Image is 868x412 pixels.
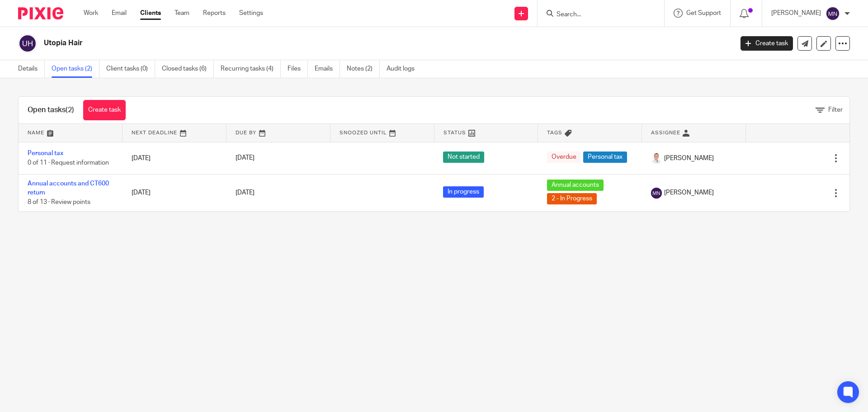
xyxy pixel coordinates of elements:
[162,60,214,78] a: Closed tasks (6)
[686,10,721,16] span: Get Support
[123,142,226,174] td: [DATE]
[66,106,74,114] span: (2)
[826,6,840,21] img: svg%3E
[443,152,484,163] span: Not started
[221,60,281,78] a: Recurring tasks (4)
[52,60,99,78] a: Open tasks (2)
[239,9,263,18] a: Settings
[28,150,63,156] a: Personal tax
[203,9,226,18] a: Reports
[84,9,98,18] a: Work
[828,107,843,113] span: Filter
[651,188,662,199] img: svg%3E
[315,60,340,78] a: Emails
[443,186,484,198] span: In progress
[28,199,90,205] span: 8 of 13 · Review points
[340,130,387,135] span: Snoozed Until
[664,154,714,163] span: [PERSON_NAME]
[44,38,590,48] h2: Utopia Hair
[547,130,562,135] span: Tags
[664,188,714,197] span: [PERSON_NAME]
[547,193,597,204] span: 2 - In Progress
[18,34,37,53] img: svg%3E
[583,152,627,163] span: Personal tax
[106,60,155,78] a: Client tasks (0)
[18,60,45,78] a: Details
[347,60,380,78] a: Notes (2)
[236,155,255,161] span: [DATE]
[741,36,793,51] a: Create task
[175,9,189,18] a: Team
[28,105,74,115] h1: Open tasks
[547,180,604,191] span: Annual accounts
[83,100,126,120] a: Create task
[387,60,421,78] a: Audit logs
[771,9,821,18] p: [PERSON_NAME]
[236,189,255,196] span: [DATE]
[28,180,109,196] a: Annual accounts and CT600 return
[112,9,127,18] a: Email
[28,160,109,166] span: 0 of 11 · Request information
[123,174,226,211] td: [DATE]
[556,11,637,19] input: Search
[651,153,662,164] img: accounting-firm-kent-will-wood-e1602855177279.jpg
[547,152,581,163] span: Overdue
[443,130,466,135] span: Status
[18,7,63,19] img: Pixie
[288,60,308,78] a: Files
[140,9,161,18] a: Clients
